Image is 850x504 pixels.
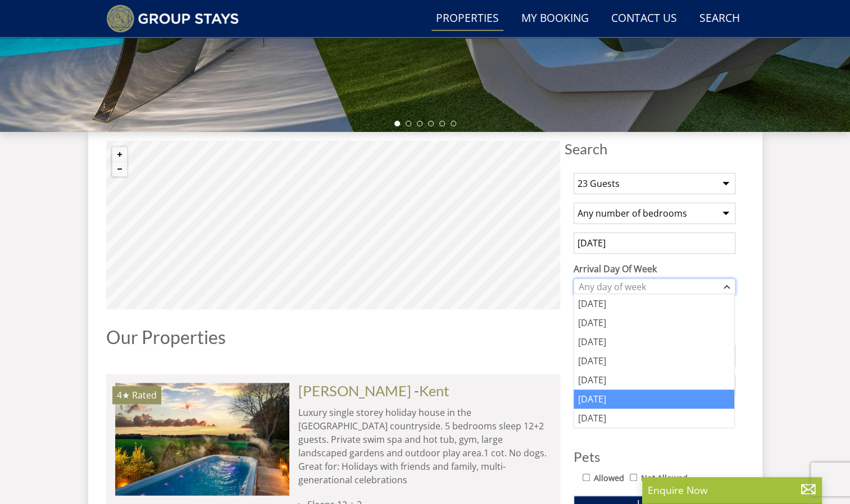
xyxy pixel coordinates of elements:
p: Luxury single storey holiday house in the [GEOGRAPHIC_DATA] countryside. 5 bedrooms sleep 12+2 gu... [298,406,551,487]
button: Zoom in [112,147,127,162]
span: Rated [132,389,157,401]
label: Allowed [594,472,624,484]
h1: Our Properties [106,327,560,347]
input: Arrival Date [574,232,735,254]
div: [DATE] [574,370,734,390]
canvas: Map [106,141,560,309]
button: Zoom out [112,162,127,176]
a: Search [695,6,744,31]
img: Group Stays [106,4,239,33]
a: [PERSON_NAME] [298,382,411,399]
span: - [414,382,449,399]
div: [DATE] [574,351,734,370]
div: [DATE] [574,409,734,428]
div: [DATE] [574,332,734,351]
div: [DATE] [574,390,734,409]
img: Bellus-kent-large-group-holiday-home-sleeps-13.original.jpg [115,383,289,495]
div: [DATE] [574,313,734,332]
span: BELLUS has a 4 star rating under the Quality in Tourism Scheme [117,389,130,401]
div: [DATE] [574,294,734,313]
h3: Pets [574,450,735,464]
div: Any day of week [576,281,721,293]
a: 4★ Rated [115,383,289,495]
div: Combobox [574,278,735,295]
a: Kent [419,382,449,399]
p: Enquire Now [648,483,816,497]
span: Search [565,141,744,157]
a: Contact Us [607,6,681,31]
a: My Booking [517,6,593,31]
label: Not Allowed [641,472,688,484]
a: Properties [431,6,503,31]
label: Arrival Day Of Week [574,262,735,276]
